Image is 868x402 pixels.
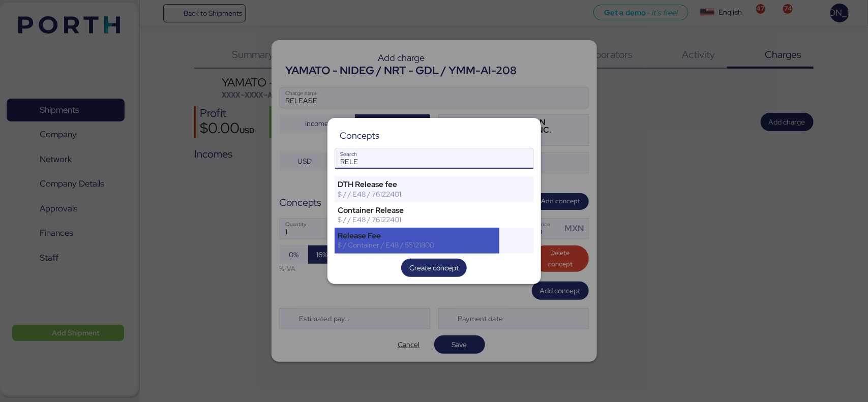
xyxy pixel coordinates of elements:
[338,180,496,189] div: DTH Release fee
[338,215,496,224] div: $ / / E48 / 76122401
[338,206,496,215] div: Container Release
[335,148,533,169] input: Search
[338,231,496,240] div: Release Fee
[401,259,467,277] button: Create concept
[338,190,496,199] div: $ / / E48 / 76122401
[409,262,459,274] span: Create concept
[338,240,496,250] div: $ / Container / E48 / 55121800
[340,131,379,140] div: Concepts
